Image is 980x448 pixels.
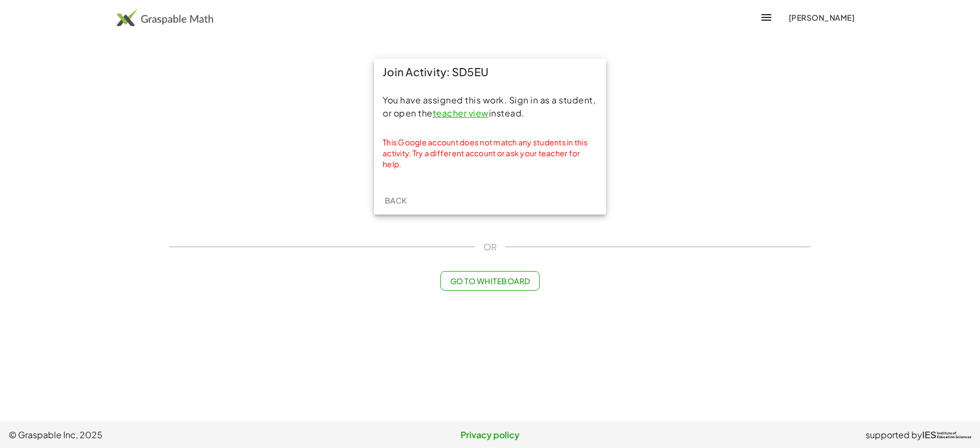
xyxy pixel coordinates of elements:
[937,432,971,439] span: Institute of Education Sciences
[383,137,597,170] div: This Google account does not match any students in this activity. Try a different account or ask ...
[788,13,855,22] span: [PERSON_NAME]
[922,430,936,440] span: IES
[383,94,597,120] div: You have assigned this work. Sign in as a student, or open the instead.
[378,191,413,210] button: Back
[384,195,407,205] span: Back
[330,428,651,441] a: Privacy policy
[866,428,922,441] span: supported by
[374,59,606,85] div: Join Activity: SD5EU
[440,271,539,291] button: Go to Whiteboard
[779,8,863,27] button: [PERSON_NAME]
[433,107,489,119] a: teacher view
[450,276,530,286] span: Go to Whiteboard
[922,428,971,441] a: IESInstitute ofEducation Sciences
[9,428,330,441] span: © Graspable Inc, 2025
[483,241,497,254] span: OR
